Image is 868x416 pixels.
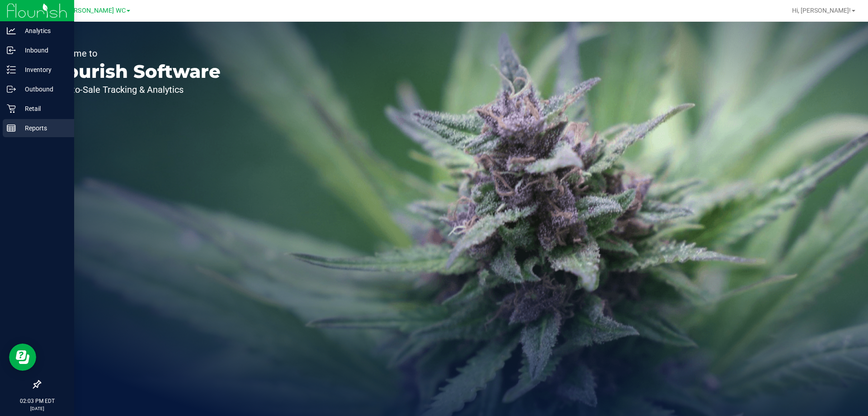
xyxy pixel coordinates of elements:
[7,46,16,55] inline-svg: Inbound
[7,124,16,133] inline-svg: Reports
[16,103,70,114] p: Retail
[16,84,70,95] p: Outbound
[9,344,36,371] iframe: Resource center
[16,64,70,75] p: Inventory
[54,7,126,14] span: St. [PERSON_NAME] WC
[49,62,221,81] p: Flourish Software
[49,49,221,58] p: Welcome to
[7,104,16,113] inline-svg: Retail
[7,65,16,74] inline-svg: Inventory
[16,25,70,36] p: Analytics
[7,85,16,94] inline-svg: Outbound
[16,123,70,134] p: Reports
[16,45,70,56] p: Inbound
[792,7,851,14] span: Hi, [PERSON_NAME]!
[7,26,16,35] inline-svg: Analytics
[49,85,221,94] p: Seed-to-Sale Tracking & Analytics
[4,405,70,412] p: [DATE]
[4,397,70,405] p: 02:03 PM EDT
